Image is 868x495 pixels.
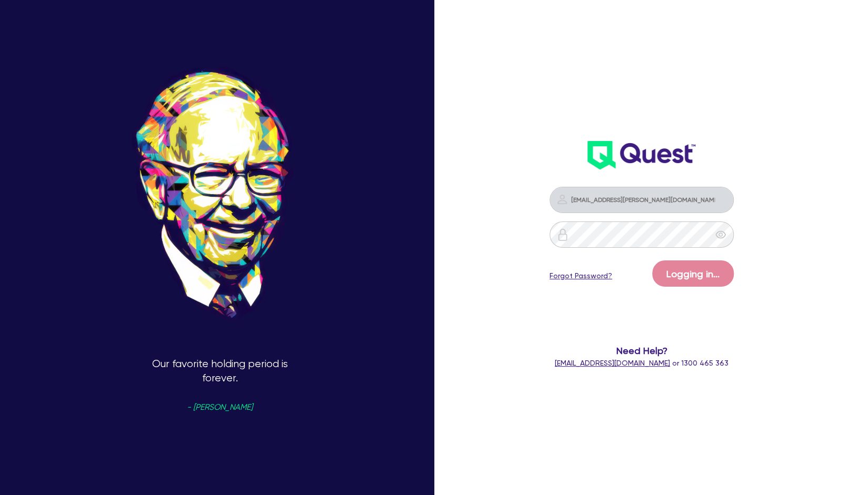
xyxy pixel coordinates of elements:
[555,359,670,367] a: [EMAIL_ADDRESS][DOMAIN_NAME]
[556,193,568,206] img: icon-password
[556,228,569,241] img: icon-password
[715,229,726,240] span: eye
[550,270,612,281] a: Forgot Password?
[527,344,755,358] span: Need Help?
[652,260,734,287] button: Logging in...
[550,187,734,213] input: Email address
[187,403,253,411] span: - [PERSON_NAME]
[555,359,729,367] span: or 1300 465 363
[587,141,695,169] img: wH2k97JdezQIQAAAABJRU5ErkJggg==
